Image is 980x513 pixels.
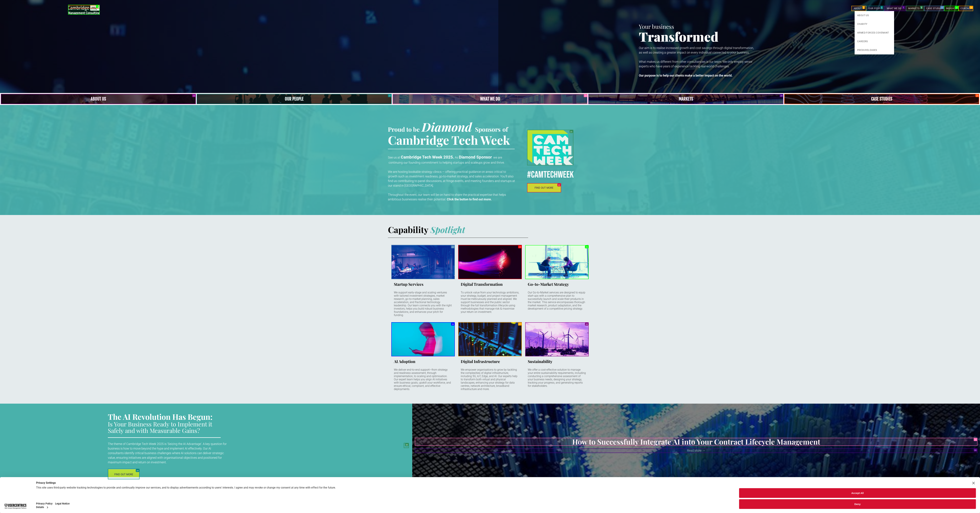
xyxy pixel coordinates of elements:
p: We support early-stage and scaling ventures with tailored investment strategies, market research,... [394,291,452,317]
span: continuing our founding commitment to helping startups and scaleups grow and thrive. [389,161,505,164]
p: We offer a cost-effective solution to manage your entire sustainability requirements, including c... [528,368,586,387]
a: PRESS RELEASES [855,46,894,54]
a: CHARITY [855,20,894,28]
p: We deliver end-to-end support—from strategy and readiness assessment, through implementation, to ... [394,368,452,391]
a: Two women sitting opposite each other in comfy office chairs working on laptops. Huge window fill... [525,245,589,279]
a: Fibre optic cable fibres lit up in neon colours on a black background [458,245,522,279]
span: Throughout the event, our team will be on hand to share the practical expertise that helps ambiti... [388,193,506,201]
a: Rows of wind turbines under a cloudy sky. Some bushes in foreground. Background dominated by larg... [525,322,589,356]
span: FIND OUT MORE [114,470,133,479]
a: ABOUT US [855,11,894,20]
span: Proud to be [388,125,420,133]
img: #CAMTECHWEEK logo, Procurement [527,130,573,165]
a: ABOUT [852,6,867,11]
h3: Go-to-Market Strategy [528,282,569,287]
a: CONTACT [959,6,973,11]
strong: Spotlight [430,224,465,235]
a: Side view of a young woman on her phone. Motion blur and magenta neon highlight of blurring. Cyan... [391,322,455,356]
a: ARMED FORCES COVENANT [855,28,894,37]
a: WHAT WE DO [885,6,907,11]
span: Transformed [639,28,718,45]
a: A crowd in silhouette at sunset, on a rise or lookout point [197,94,392,104]
span: Sponsors [475,125,501,133]
strong: Diamond Sponsor [459,155,492,160]
a: A yoga teacher lifting his whole body off the ground in the peacock pose [393,94,587,104]
span: CAREERS [857,40,868,43]
strong: Capability [388,224,428,235]
span: #CamTECHWEEK [527,169,574,180]
p: To unlock value from your technology ambitions, your strategy, budget, and project management mus... [461,291,519,313]
span: Your business [639,23,674,30]
a: FIND OUT MORE [108,469,140,480]
span: See us at [388,156,400,159]
span: Cambridge Tech Week [388,132,510,148]
h3: Digital Transformation [461,282,503,287]
span: What makes us different from other consultancies is our team. We only employ senior experts who h... [639,60,753,68]
span: We are hosting bookable strategy clinics — offering practical guidance on areas critical to growt... [388,170,515,187]
p: Our Go-to-Market services are designed to equip start-ups with a comprehensive plan to successful... [528,291,586,310]
a: Our Markets | Cambridge Management Consulting [588,94,783,104]
strong: Click the button to find out more. [447,197,492,201]
span: CHARITY [857,22,867,26]
span: Is Your Business Ready to Implement it Safely and with Measurable Gains? [108,420,212,435]
span: PRESS RELEASES [857,48,877,52]
h3: Digital Infrastructure [461,359,500,364]
h3: Startup Services [394,282,423,287]
h3: AI Adoption [394,359,415,364]
span: ABOUT US [857,14,869,17]
span: ABOUT [854,6,865,11]
h3: Sustainability [528,359,552,364]
a: CAREERS [855,37,894,46]
a: Close up of data centre rack with dark blue filter and blinking lights in green and orange. [458,322,522,356]
a: MARKETS [906,6,924,11]
a: OUR PEOPLE [867,6,885,11]
span: we are [493,156,502,159]
span: ARMED FORCES COVENANT [857,31,889,35]
a: FIND OUT MORE [527,183,561,192]
a: Close up of woman's face, centered on her eyes [1,94,196,104]
p: We empower organisations to grow by tackling the complexities of digital infrastructure, includin... [461,368,519,391]
strong: Our purpose is to help our clients make a better impact on the world. [639,74,732,77]
span: of [502,125,508,133]
a: CASE STUDIES [925,6,944,11]
a: Read More → [415,448,977,453]
span: Diamond [422,119,472,135]
span: The theme of Cambridge Tech Week 2025 is 'Seizing the AI Advantage'. A key question for business ... [108,442,227,464]
a: Your Business Transformed | Cambridge Management Consulting [68,5,100,9]
a: CASE STUDIES | See an Overview of All Our Case Studies | Cambridge Management Consulting [784,94,979,104]
a: INSIGHTS [944,6,959,11]
img: Go to Homepage [68,5,100,15]
a: Late night office behind glass with people working on laptops [391,245,455,279]
strong: Cambridge Tech Week 2025. [401,155,454,160]
span: Our aim is to realise increased growth and cost savings through digital transformation, as well a... [639,46,754,54]
strong: The AI Revolution Has Begun: [108,411,213,422]
span: As [455,156,458,159]
a: How to Successfully Integrate AI into Your Contract Lifecycle Management [415,438,977,446]
span: FIND OUT MORE [535,186,553,189]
